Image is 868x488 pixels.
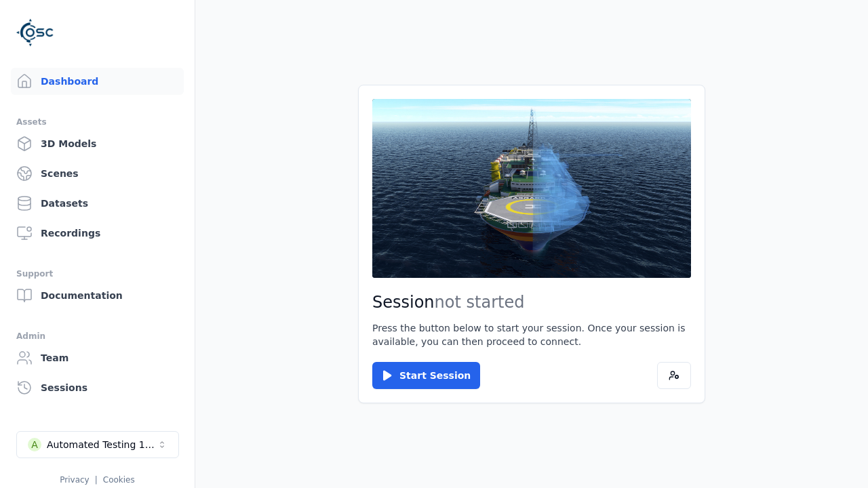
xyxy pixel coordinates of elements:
div: Automated Testing 1 - Playwright [47,438,157,451]
div: Admin [16,328,178,344]
a: Privacy [60,475,89,485]
button: Start Session [372,362,480,389]
button: Select a workspace [16,431,179,458]
a: Dashboard [11,68,184,95]
a: Cookies [103,475,135,485]
div: Assets [16,114,178,130]
span: not started [435,293,525,312]
a: Datasets [11,190,184,217]
a: Team [11,344,184,371]
div: A [28,438,41,451]
div: Support [16,266,178,282]
span: | [95,475,98,485]
a: Documentation [11,282,184,309]
a: 3D Models [11,130,184,157]
img: Logo [16,14,54,52]
a: Scenes [11,160,184,187]
h2: Session [372,291,691,313]
a: Sessions [11,374,184,401]
p: Press the button below to start your session. Once your session is available, you can then procee... [372,321,691,348]
a: Recordings [11,220,184,247]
